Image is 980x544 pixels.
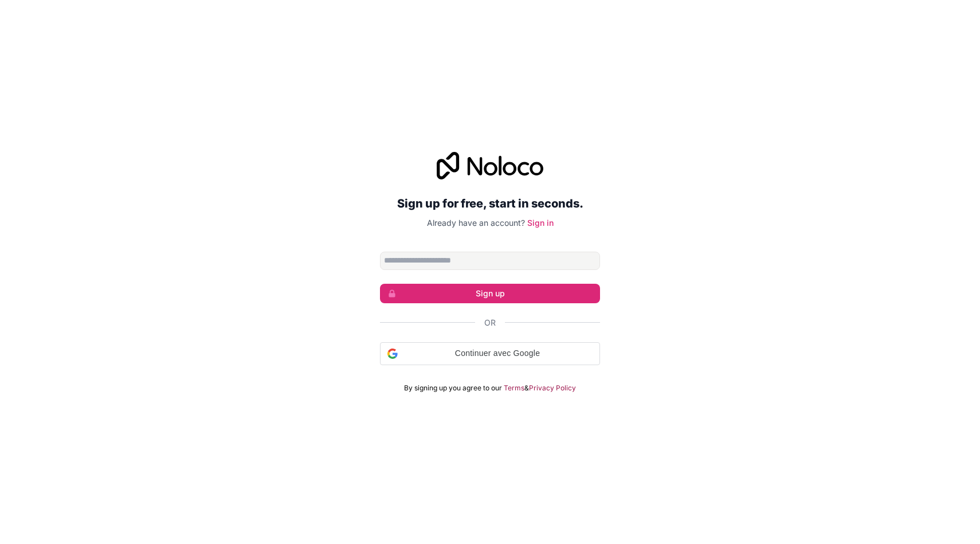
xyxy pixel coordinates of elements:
a: Terms [504,383,524,393]
button: Sign up [380,284,600,303]
span: & [524,383,529,393]
div: Continuer avec Google [380,342,600,365]
h2: Sign up for free, start in seconds. [380,193,600,214]
span: Already have an account? [427,218,525,228]
span: Or [484,317,496,328]
span: By signing up you agree to our [404,383,502,393]
input: Email address [380,252,600,270]
a: Sign in [527,218,554,228]
a: Privacy Policy [529,383,576,393]
span: Continuer avec Google [402,347,593,359]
